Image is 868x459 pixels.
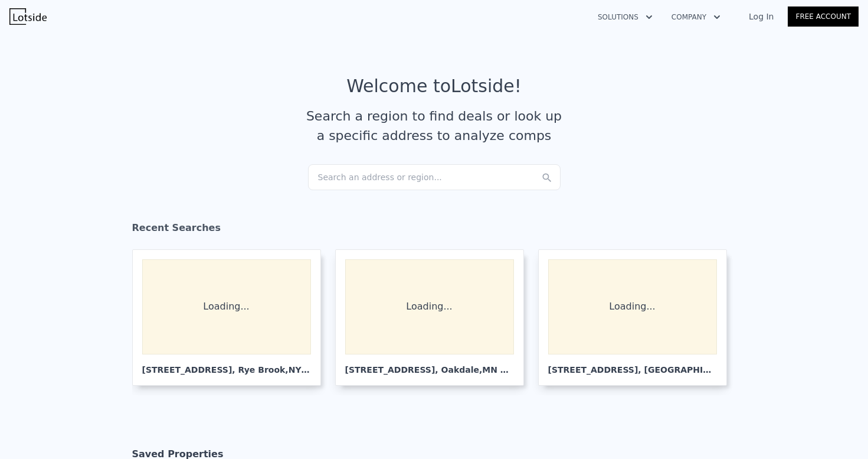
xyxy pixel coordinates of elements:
[335,249,533,386] a: Loading... [STREET_ADDRESS], Oakdale,MN 55128
[9,8,47,25] img: Lotside
[132,249,330,386] a: Loading... [STREET_ADDRESS], Rye Brook,NY 10573
[302,106,566,145] div: Search a region to find deals or look up a specific address to analyze comps
[345,259,514,354] div: Loading...
[479,365,529,375] span: , MN 55128
[588,6,662,28] button: Solutions
[735,11,788,22] a: Log In
[142,354,311,376] div: [STREET_ADDRESS] , Rye Brook
[345,354,514,376] div: [STREET_ADDRESS] , Oakdale
[538,249,736,386] a: Loading... [STREET_ADDRESS], [GEOGRAPHIC_DATA]
[285,365,333,375] span: , NY 10573
[662,6,730,28] button: Company
[346,76,522,97] div: Welcome to Lotside !
[548,259,717,354] div: Loading...
[788,6,859,27] a: Free Account
[142,259,311,354] div: Loading...
[548,354,717,376] div: [STREET_ADDRESS] , [GEOGRAPHIC_DATA]
[132,211,736,249] div: Recent Searches
[308,164,561,190] div: Search an address or region...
